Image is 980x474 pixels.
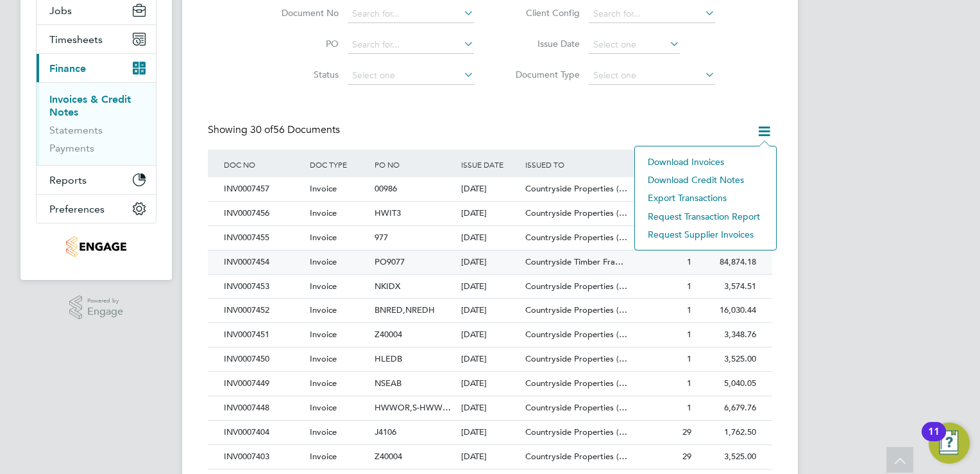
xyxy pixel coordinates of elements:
span: Invoice [310,426,337,437]
button: Open Resource Center, 11 new notifications [929,423,970,464]
li: Request transaction report [641,207,770,225]
span: Timesheets [49,33,103,46]
div: 5,040.05 [695,372,759,396]
div: 6,679.76 [695,396,759,420]
span: Invoice [310,183,337,194]
span: HWIT3 [375,207,401,218]
div: [DATE] [458,275,523,299]
div: 1,762.50 [695,421,759,444]
div: 16,030.44 [695,299,759,322]
span: Countryside Timber Fra… [525,256,623,267]
div: INV0007457 [221,177,307,201]
button: Timesheets [37,25,156,53]
div: INV0007454 [221,250,307,274]
span: Countryside Properties (… [525,232,627,243]
span: J4106 [375,426,396,437]
div: 84,874.18 [695,250,759,274]
div: DOC TYPE [307,150,371,179]
div: [DATE] [458,347,523,371]
div: INV0007452 [221,299,307,322]
input: Select one [589,36,680,54]
span: Jobs [49,4,72,17]
input: Search for... [589,5,715,23]
span: Invoice [310,256,337,267]
span: Powered by [87,295,123,306]
span: PO9077 [375,256,405,267]
span: Countryside Properties (… [525,183,627,194]
span: Countryside Properties (… [525,426,627,437]
span: 29 [682,451,691,462]
input: Select one [348,67,474,85]
span: 00986 [375,183,397,194]
span: 1 [687,378,691,389]
div: INV0007451 [221,323,307,347]
span: Z40004 [375,329,402,340]
div: INV0007455 [221,226,307,250]
span: 1 [687,353,691,364]
span: HLEDB [375,353,402,364]
a: Statements [49,124,103,136]
li: Download credit notes [641,171,770,189]
span: Invoice [310,451,337,462]
a: Invoices & Credit Notes [49,93,131,118]
span: Z40004 [375,451,402,462]
a: Go to home page [36,236,156,257]
span: 29 [682,426,691,437]
a: Powered byEngage [69,295,124,320]
div: Finance [37,82,156,165]
div: DOC NO [221,150,307,179]
div: [DATE] [458,226,523,250]
img: thornbaker-logo-retina.png [66,236,126,257]
span: Countryside Properties (… [525,281,627,292]
div: [DATE] [458,396,523,420]
div: 3,525.00 [695,347,759,371]
div: [DATE] [458,445,523,469]
span: Invoice [310,378,337,389]
div: 3,525.00 [695,445,759,469]
span: Countryside Properties (… [525,304,627,315]
span: NKIDX [375,281,400,292]
button: Preferences [37,195,156,223]
span: Countryside Properties (… [525,451,627,462]
label: Document Type [506,69,580,80]
div: INV0007448 [221,396,307,420]
div: INV0007449 [221,372,307,396]
span: 1 [687,402,691,413]
input: Search for... [348,5,474,23]
div: [DATE] [458,299,523,322]
div: [DATE] [458,177,523,201]
div: [DATE] [458,372,523,396]
button: Finance [37,54,156,82]
span: Invoice [310,329,337,340]
span: 56 Documents [250,123,340,136]
div: [DATE] [458,421,523,444]
span: Preferences [49,203,105,215]
div: INV0007404 [221,421,307,444]
span: HWWOR,S-HWW… [375,402,451,413]
span: 977 [375,232,388,243]
div: INV0007453 [221,275,307,299]
div: 11 [928,432,940,448]
div: ISSUE DATE [458,150,523,179]
span: Countryside Properties (… [525,378,627,389]
div: [DATE] [458,250,523,274]
span: Engage [87,306,123,317]
span: Invoice [310,304,337,315]
span: Invoice [310,207,337,218]
span: Finance [49,62,86,75]
span: Countryside Properties (… [525,207,627,218]
label: Client Config [506,7,580,19]
span: 1 [687,281,691,292]
span: Invoice [310,402,337,413]
li: Export transactions [641,189,770,207]
button: Reports [37,166,156,194]
a: Payments [49,142,94,154]
div: [DATE] [458,202,523,225]
span: Invoice [310,281,337,292]
div: INV0007450 [221,347,307,371]
div: INV0007403 [221,445,307,469]
span: Countryside Properties (… [525,353,627,364]
div: 3,348.76 [695,323,759,347]
span: Invoice [310,353,337,364]
span: Countryside Properties (… [525,402,627,413]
